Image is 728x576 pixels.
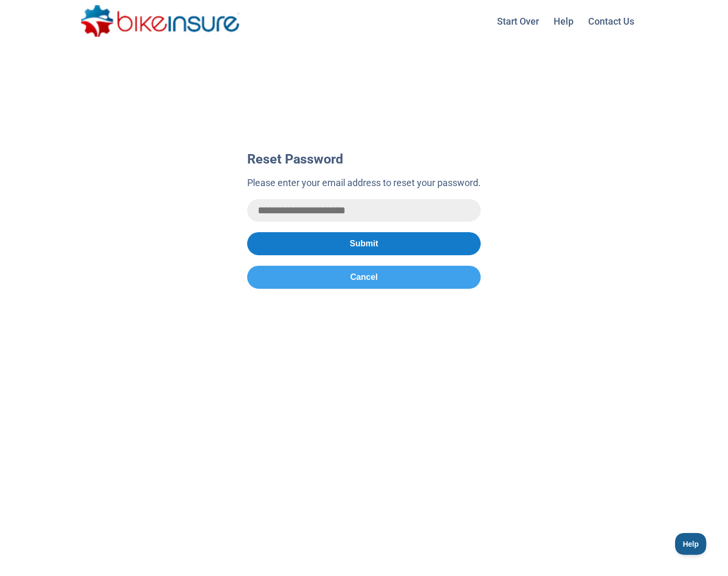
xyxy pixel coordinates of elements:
[247,232,481,255] button: Submit
[247,152,481,166] h1: Reset Password
[247,266,481,289] button: Cancel
[247,176,481,190] p: Please enter your email address to reset your password.
[81,5,239,37] img: bikeinsure logo
[582,8,641,35] a: Contact Us
[675,533,707,555] iframe: Toggle Customer Support
[491,8,545,35] a: Start Over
